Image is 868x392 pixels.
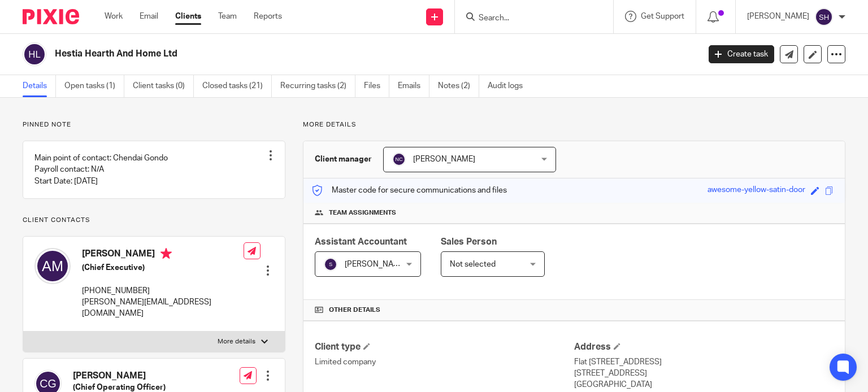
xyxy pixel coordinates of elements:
a: Clients [175,11,201,22]
img: svg%3E [392,153,406,166]
h4: [PERSON_NAME] [82,248,244,262]
p: [STREET_ADDRESS] [574,368,834,379]
input: Search [478,14,579,24]
p: Pinned note [23,120,285,129]
img: Pixie [23,9,79,24]
img: svg%3E [34,248,71,284]
a: Client tasks (0) [133,75,194,97]
span: [PERSON_NAME] [413,155,475,163]
h2: Hestia Hearth And Home Ltd [55,48,565,60]
p: Limited company [315,356,574,368]
a: Create task [709,45,774,63]
img: svg%3E [23,42,46,66]
h3: Client manager [315,154,372,165]
h4: Client type [315,341,574,353]
span: Get Support [641,12,684,20]
a: Audit logs [488,75,531,97]
a: Closed tasks (21) [202,75,272,97]
p: [PHONE_NUMBER] [82,285,244,297]
span: Not selected [450,260,496,268]
a: Notes (2) [438,75,479,97]
a: Reports [254,11,282,22]
p: More details [218,337,255,346]
div: awesome-yellow-satin-door [708,184,805,197]
i: Primary [160,248,172,259]
span: Other details [329,306,380,315]
h4: Address [574,341,834,353]
img: svg%3E [815,8,833,26]
a: Team [218,11,237,22]
p: Flat [STREET_ADDRESS] [574,356,834,368]
a: Details [23,75,56,97]
p: [GEOGRAPHIC_DATA] [574,379,834,390]
p: Master code for secure communications and files [312,185,507,196]
a: Recurring tasks (2) [280,75,355,97]
a: Files [364,75,389,97]
p: [PERSON_NAME][EMAIL_ADDRESS][DOMAIN_NAME] [82,297,244,320]
p: [PERSON_NAME] [747,11,809,22]
h5: (Chief Executive) [82,262,244,273]
span: Team assignments [329,208,396,217]
a: Work [105,11,123,22]
img: svg%3E [324,258,337,271]
p: More details [303,120,845,129]
p: Client contacts [23,216,285,225]
span: Sales Person [441,237,497,246]
a: Open tasks (1) [64,75,124,97]
span: Assistant Accountant [315,237,407,246]
a: Emails [398,75,429,97]
a: Email [140,11,158,22]
h4: [PERSON_NAME] [73,370,202,382]
span: [PERSON_NAME] K V [345,260,420,268]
